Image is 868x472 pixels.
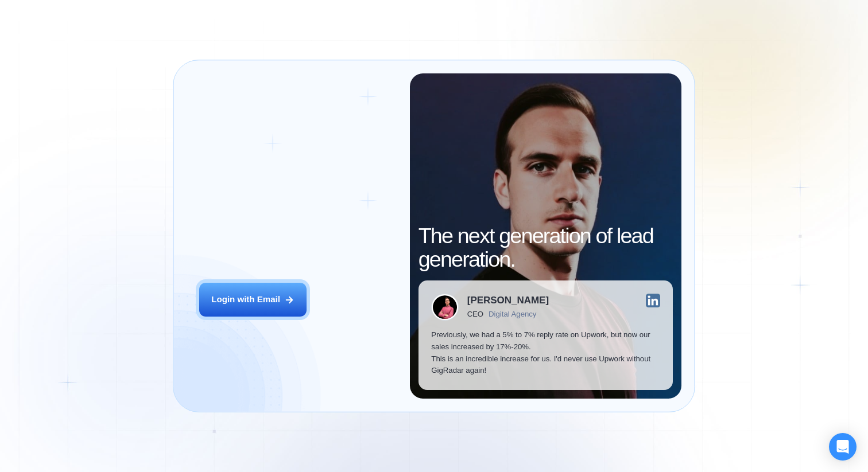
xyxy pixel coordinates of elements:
div: Digital Agency [489,310,536,318]
button: Login with Email [199,283,307,317]
div: CEO [467,310,483,318]
h2: The next generation of lead generation. [418,224,673,272]
p: Previously, we had a 5% to 7% reply rate on Upwork, but now our sales increased by 17%-20%. This ... [431,329,660,377]
div: Open Intercom Messenger [829,433,857,461]
div: [PERSON_NAME] [467,295,549,305]
div: Login with Email [211,294,280,306]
